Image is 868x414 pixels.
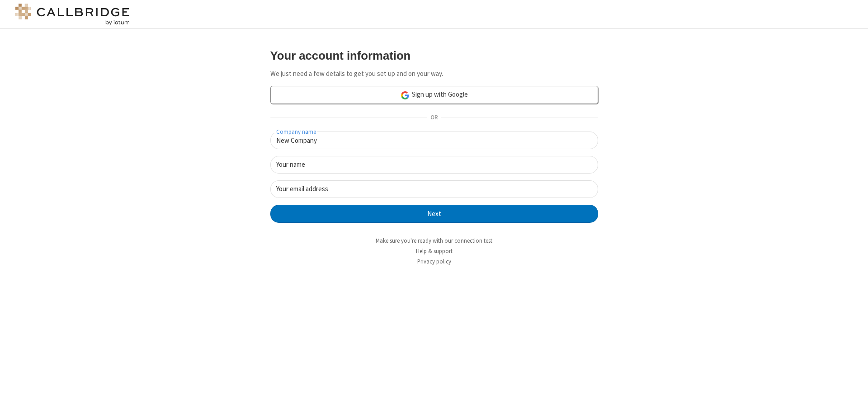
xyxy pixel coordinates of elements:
input: Your email address [270,180,598,198]
input: Your name [270,156,598,174]
a: Privacy policy [417,258,451,265]
button: Next [270,205,598,223]
a: Make sure you're ready with our connection test [376,237,492,245]
img: google-icon.png [400,90,410,100]
input: Company name [270,132,598,149]
a: Sign up with Google [270,86,598,104]
img: logo@2x.png [14,4,131,25]
a: Help & support [416,247,453,255]
h3: Your account information [270,49,598,62]
span: OR [427,112,441,124]
p: We just need a few details to get you set up and on your way. [270,69,598,79]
